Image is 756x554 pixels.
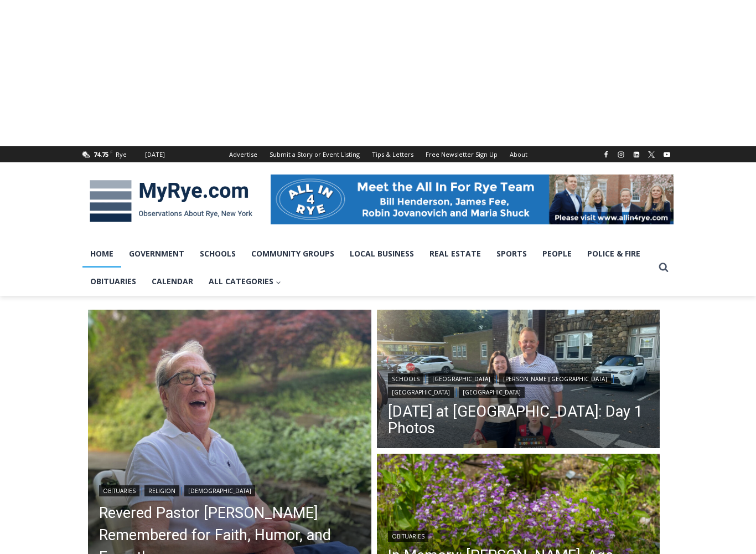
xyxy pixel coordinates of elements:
a: YouTube [660,148,674,161]
div: | | [99,483,360,496]
button: View Search Form [654,258,674,278]
a: Calendar [144,268,201,295]
span: All Categories [209,275,281,288]
a: Community Groups [244,240,342,268]
a: Home [82,240,121,268]
a: Read More First Day of School at Rye City Schools: Day 1 Photos [377,310,660,452]
a: Sports [489,240,535,268]
a: Real Estate [422,240,489,268]
a: [DATE] at [GEOGRAPHIC_DATA]: Day 1 Photos [388,403,649,437]
img: MyRye.com [82,172,260,230]
a: All Categories [201,268,289,295]
a: Advertise [223,146,263,162]
a: Facebook [599,148,613,161]
span: 74.75 [94,150,108,158]
a: Obituaries [82,268,144,295]
a: Tips & Letters [366,146,420,162]
a: [GEOGRAPHIC_DATA] [459,387,525,398]
span: F [110,148,113,155]
a: [DEMOGRAPHIC_DATA] [184,485,255,496]
a: [PERSON_NAME][GEOGRAPHIC_DATA] [499,373,611,384]
div: | | | | [388,371,649,398]
a: Obituaries [99,485,139,496]
a: Police & Fire [579,240,648,268]
a: [GEOGRAPHIC_DATA] [388,387,454,398]
nav: Secondary Navigation [223,146,534,162]
a: Religion [144,485,179,496]
a: Submit a Story or Event Listing [263,146,366,162]
a: Local Business [342,240,422,268]
img: (PHOTO: Henry arrived for his first day of Kindergarten at Midland Elementary School. He likes cu... [377,310,660,452]
a: Schools [388,373,423,384]
img: All in for Rye [271,175,674,224]
a: Linkedin [630,148,643,161]
nav: Primary Navigation [82,240,654,296]
a: X [645,148,658,161]
a: [GEOGRAPHIC_DATA] [428,373,494,384]
div: Rye [116,150,127,160]
a: Schools [192,240,244,268]
a: People [535,240,579,268]
div: [DATE] [145,150,165,160]
a: About [504,146,534,162]
a: Free Newsletter Sign Up [420,146,504,162]
a: Obituaries [388,531,428,542]
a: Instagram [614,148,628,161]
a: Government [121,240,192,268]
